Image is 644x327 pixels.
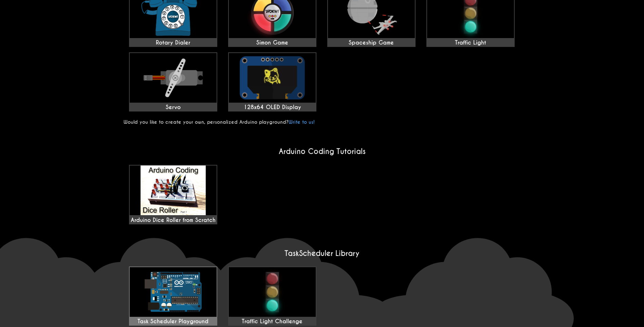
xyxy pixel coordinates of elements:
div: Traffic Light Challenge [229,318,316,325]
a: Write to us! [289,119,315,125]
div: Rotary Dialer [130,39,217,46]
div: Servo [130,104,217,111]
p: Would you like to create your own, personalized Arduino playground? [124,119,521,125]
a: Servo [129,52,217,111]
h2: Arduino Coding Tutorials [124,147,521,156]
div: 128x64 OLED Display [229,104,316,111]
a: 128x64 OLED Display [228,52,316,111]
div: Simon Game [229,39,316,46]
div: Task Scheduler Playground [130,318,217,325]
div: Arduino Dice Roller from Scratch [130,166,217,224]
a: Task Scheduler Playground [129,266,217,326]
img: Traffic Light Challenge [229,267,316,317]
img: Task Scheduler Playground [130,267,217,317]
img: maxresdefault.jpg [130,166,217,215]
a: Arduino Dice Roller from Scratch [129,165,217,224]
h2: TaskScheduler Library [124,249,521,258]
div: Traffic Light [427,39,514,46]
img: Servo [130,53,217,103]
a: Traffic Light Challenge [228,266,316,326]
img: 128x64 OLED Display [229,53,316,103]
div: Spaceship Game [328,39,415,46]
